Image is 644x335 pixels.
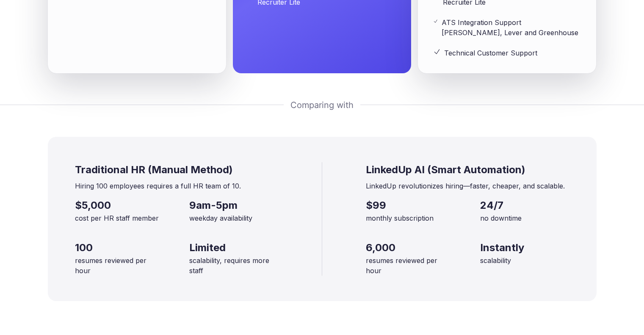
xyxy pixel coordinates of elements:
[75,255,164,276] div: resumes reviewed per hour
[75,162,279,177] div: Traditional HR (Manual Method)
[75,240,164,255] div: 100
[189,213,278,223] div: weekday availability
[366,213,455,223] div: monthly subscription
[366,198,455,213] div: $99
[480,240,569,255] div: Instantly
[480,198,569,213] div: 24/7
[290,99,354,111] span: Comparing with
[75,213,164,223] div: cost per HR staff member
[75,198,164,213] div: $5,000
[75,181,279,191] div: Hiring 100 employees requires a full HR team of 10.
[480,213,569,223] div: no downtime
[189,240,278,255] div: Limited
[480,255,569,266] div: scalability
[366,181,569,191] div: LinkedUp revolutionizes hiring—faster, cheaper, and scalable.
[366,255,455,276] div: resumes reviewed per hour
[366,240,455,255] div: 6,000
[189,255,278,276] div: scalability, requires more staff
[442,17,581,38] span: ATS Integration Support [PERSON_NAME], Lever and Greenhouse
[444,48,537,58] span: Technical Customer Support
[366,162,569,177] div: LinkedUp AI (Smart Automation)
[189,198,278,213] div: 9am-5pm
